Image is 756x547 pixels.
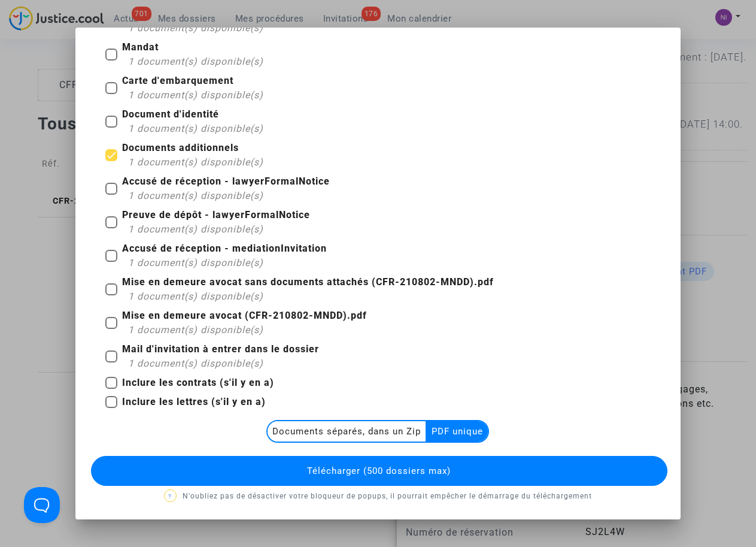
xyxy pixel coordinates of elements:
b: Accusé de réception - mediationInvitation [122,243,327,254]
b: Carte d'embarquement [122,75,233,86]
b: Mise en demeure avocat (CFR-210802-MNDD).pdf [122,310,367,321]
b: Accusé de réception - lawyerFormalNotice [122,176,330,187]
b: Mandat [122,41,159,53]
b: Mise en demeure avocat sans documents attachés (CFR-210802-MNDD).pdf [122,276,494,288]
multi-toggle-item: Documents séparés, dans un Zip [268,421,427,442]
b: Mail d'invitation à entrer dans le dossier [122,343,319,355]
span: 1 document(s) disponible(s) [128,89,263,101]
span: 1 document(s) disponible(s) [128,324,263,336]
span: ? [168,493,172,500]
b: Document d'identité [122,108,219,120]
span: 1 document(s) disponible(s) [128,190,263,201]
b: Inclure les contrats (s'il y en a) [122,377,274,388]
span: 1 document(s) disponible(s) [128,223,263,235]
span: 1 document(s) disponible(s) [128,156,263,168]
span: 1 document(s) disponible(s) [128,56,263,67]
span: 1 document(s) disponible(s) [128,291,263,302]
p: N'oubliez pas de désactiver votre bloqueur de popups, il pourrait empêcher le démarrage du téléch... [90,489,666,504]
multi-toggle-item: PDF unique [427,421,488,442]
button: Télécharger (500 dossiers max) [91,456,667,486]
span: 1 document(s) disponible(s) [128,123,263,134]
span: 1 document(s) disponible(s) [128,358,263,369]
span: Télécharger (500 dossiers max) [307,466,451,476]
iframe: Help Scout Beacon - Open [24,487,60,523]
b: Documents additionnels [122,142,239,153]
b: Inclure les lettres (s'il y en a) [122,396,266,407]
b: Preuve de dépôt - lawyerFormalNotice [122,209,310,220]
span: 1 document(s) disponible(s) [128,257,263,268]
span: 1 document(s) disponible(s) [128,22,263,34]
